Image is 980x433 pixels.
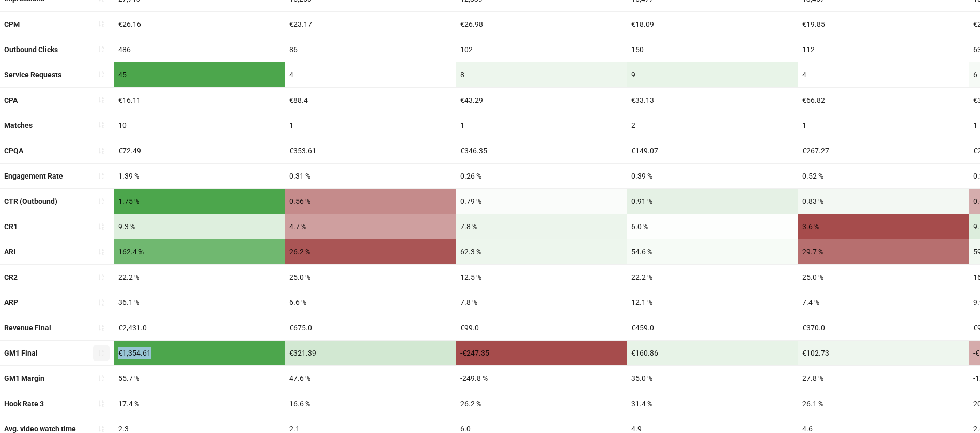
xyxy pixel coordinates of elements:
span: sort-ascending [98,425,105,432]
div: 0.39 % [627,164,798,188]
div: 0.56 % [285,189,456,214]
div: €18.09 [627,12,798,37]
b: ARI [4,248,15,256]
div: €102.73 [798,341,969,365]
div: €149.07 [627,138,798,163]
div: 4.7 % [285,214,456,239]
div: €26.16 [114,12,285,37]
div: 3.6 % [798,214,969,239]
span: sort-ascending [98,274,105,281]
span: sort-ascending [98,71,105,78]
span: sort-ascending [98,96,105,103]
div: €19.85 [798,12,969,37]
b: CPA [4,96,18,104]
div: 8 [456,62,627,87]
div: 17.4 % [114,391,285,416]
div: €72.49 [114,138,285,163]
div: 7.8 % [456,214,627,239]
div: 27.8 % [798,366,969,391]
div: 31.4 % [627,391,798,416]
div: 9 [627,62,798,87]
b: Outbound Clicks [4,45,58,54]
div: €16.11 [114,88,285,113]
span: sort-ascending [98,147,105,154]
div: €267.27 [798,138,969,163]
div: 12.1 % [627,290,798,315]
div: €675.0 [285,315,456,340]
div: €321.39 [285,341,456,365]
b: GM1 Margin [4,374,44,382]
div: €353.61 [285,138,456,163]
div: 86 [285,37,456,62]
div: 4 [285,62,456,87]
div: 486 [114,37,285,62]
span: sort-ascending [98,121,105,129]
div: -€247.35 [456,341,627,365]
div: 35.0 % [627,366,798,391]
b: Engagement Rate [4,172,63,180]
span: sort-ascending [98,248,105,255]
div: €88.4 [285,88,456,113]
div: 1 [456,113,627,138]
span: sort-ascending [98,20,105,27]
div: 26.2 % [456,391,627,416]
div: 2 [627,113,798,138]
div: 7.4 % [798,290,969,315]
div: €23.17 [285,12,456,37]
div: €459.0 [627,315,798,340]
div: €370.0 [798,315,969,340]
div: 12.5 % [456,265,627,290]
div: €66.82 [798,88,969,113]
div: 0.26 % [456,164,627,188]
div: 36.1 % [114,290,285,315]
div: 9.3 % [114,214,285,239]
div: 25.0 % [798,265,969,290]
b: Avg. video watch time [4,425,76,433]
div: 26.2 % [285,239,456,264]
div: €33.13 [627,88,798,113]
div: 62.3 % [456,239,627,264]
div: 45 [114,62,285,87]
span: sort-ascending [98,375,105,382]
span: sort-ascending [98,299,105,306]
span: sort-ascending [98,198,105,205]
div: 16.6 % [285,391,456,416]
div: €2,431.0 [114,315,285,340]
div: 0.31 % [285,164,456,188]
div: 102 [456,37,627,62]
div: €26.98 [456,12,627,37]
b: CPM [4,20,20,28]
div: 1 [285,113,456,138]
div: 47.6 % [285,366,456,391]
div: 150 [627,37,798,62]
div: 1 [798,113,969,138]
div: 25.0 % [285,265,456,290]
div: 1.39 % [114,164,285,188]
div: 0.83 % [798,189,969,214]
div: 162.4 % [114,239,285,264]
div: 10 [114,113,285,138]
div: 22.2 % [627,265,798,290]
div: 26.1 % [798,391,969,416]
b: Matches [4,121,33,130]
div: -249.8 % [456,366,627,391]
div: €43.29 [456,88,627,113]
b: CPQA [4,147,23,155]
div: 4 [798,62,969,87]
b: GM1 Final [4,349,38,357]
div: 1.75 % [114,189,285,214]
b: Service Requests [4,71,61,79]
span: sort-ascending [98,400,105,407]
b: CTR (Outbound) [4,197,57,205]
div: 0.52 % [798,164,969,188]
div: 7.8 % [456,290,627,315]
span: sort-ascending [98,349,105,357]
b: CR1 [4,222,18,231]
div: 55.7 % [114,366,285,391]
div: €1,354.61 [114,341,285,365]
span: sort-ascending [98,223,105,230]
span: sort-ascending [98,324,105,331]
b: CR2 [4,273,18,281]
div: €346.35 [456,138,627,163]
div: 6.0 % [627,214,798,239]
